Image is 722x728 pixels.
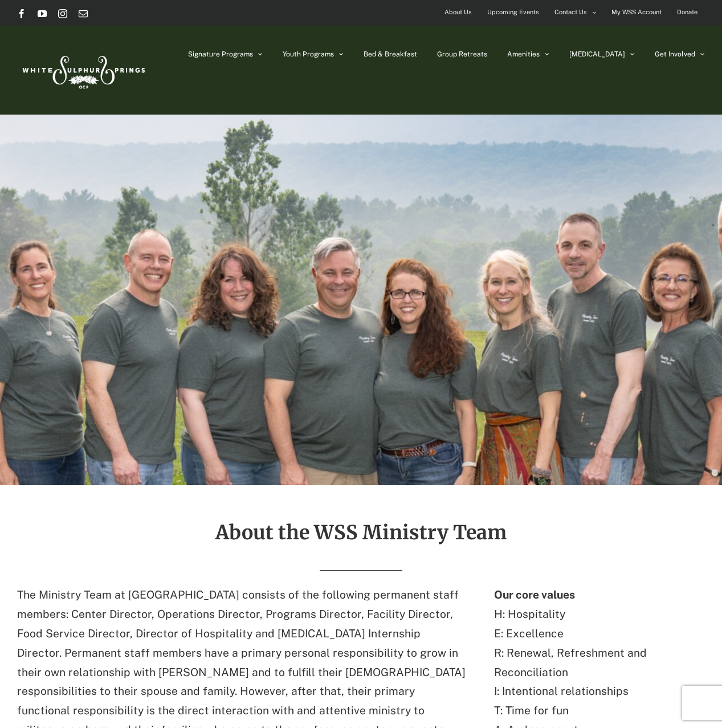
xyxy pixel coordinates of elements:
[677,4,697,21] span: Donate
[655,51,695,58] span: Get Involved
[17,9,26,18] a: Facebook
[79,9,88,18] a: Email
[569,26,635,83] a: [MEDICAL_DATA]
[38,9,47,18] a: YouTube
[507,26,549,83] a: Amenities
[188,26,705,83] nav: Main Menu
[188,51,253,58] span: Signature Programs
[444,4,472,21] span: About Us
[487,4,539,21] span: Upcoming Events
[283,26,344,83] a: Youth Programs
[17,43,148,97] img: White Sulphur Springs Logo
[188,26,263,83] a: Signature Programs
[364,51,417,58] span: Bed & Breakfast
[437,51,487,58] span: Group Retreats
[569,51,625,58] span: [MEDICAL_DATA]
[437,26,487,83] a: Group Retreats
[17,522,705,543] h2: About the WSS Ministry Team
[611,4,662,21] span: My WSS Account
[364,26,417,83] a: Bed & Breakfast
[58,9,67,18] a: Instagram
[494,588,575,601] strong: Our core values
[507,51,540,58] span: Amenities
[655,26,705,83] a: Get Involved
[554,4,587,21] span: Contact Us
[283,51,334,58] span: Youth Programs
